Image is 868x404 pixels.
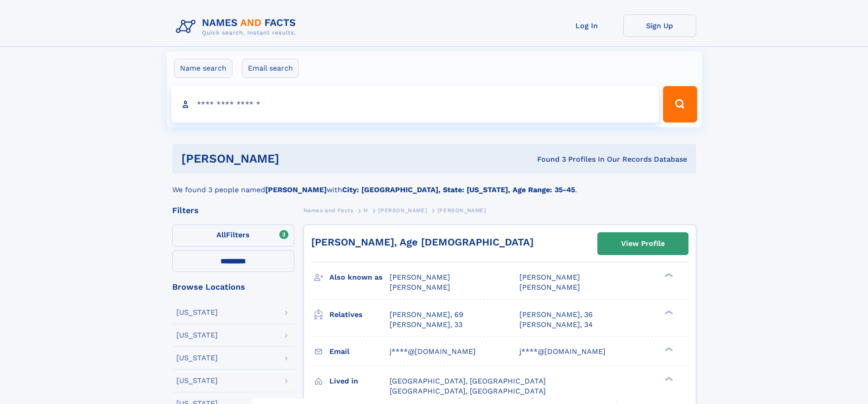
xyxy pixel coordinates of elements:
[550,15,623,37] a: Log In
[172,15,303,39] img: Logo Names and Facts
[437,207,486,214] span: [PERSON_NAME]
[390,320,462,330] a: [PERSON_NAME], 33
[181,153,408,164] h1: [PERSON_NAME]
[242,59,299,78] label: Email search
[519,273,580,281] span: [PERSON_NAME]
[663,376,673,382] div: ❯
[663,272,673,278] div: ❯
[329,270,390,285] h3: Also known as
[342,185,575,194] b: City: [GEOGRAPHIC_DATA], State: [US_STATE], Age Range: 35-45
[390,387,546,395] span: [GEOGRAPHIC_DATA], [GEOGRAPHIC_DATA]
[176,309,218,316] div: [US_STATE]
[663,346,673,352] div: ❯
[623,15,696,37] a: Sign Up
[216,230,226,239] span: All
[598,233,688,255] a: View Profile
[663,86,697,123] button: Search Button
[176,377,218,384] div: [US_STATE]
[390,273,450,281] span: [PERSON_NAME]
[519,310,593,320] a: [PERSON_NAME], 36
[621,233,665,254] div: View Profile
[364,207,368,214] span: H
[176,354,218,362] div: [US_STATE]
[519,320,593,330] a: [PERSON_NAME], 34
[408,154,687,164] div: Found 3 Profiles In Our Records Database
[311,236,534,248] a: [PERSON_NAME], Age [DEMOGRAPHIC_DATA]
[390,377,546,385] span: [GEOGRAPHIC_DATA], [GEOGRAPHIC_DATA]
[390,283,450,291] span: [PERSON_NAME]
[172,206,294,215] div: Filters
[329,307,390,322] h3: Relatives
[171,86,659,123] input: search input
[265,185,327,194] b: [PERSON_NAME]
[172,174,696,195] div: We found 3 people named with .
[378,205,427,216] a: [PERSON_NAME]
[174,59,232,78] label: Name search
[176,332,218,339] div: [US_STATE]
[390,310,463,320] a: [PERSON_NAME], 69
[172,225,294,246] label: Filters
[663,309,673,315] div: ❯
[329,344,390,359] h3: Email
[303,205,354,216] a: Names and Facts
[329,373,390,389] h3: Lived in
[364,205,368,216] a: H
[378,207,427,214] span: [PERSON_NAME]
[519,283,580,291] span: [PERSON_NAME]
[172,283,294,291] div: Browse Locations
